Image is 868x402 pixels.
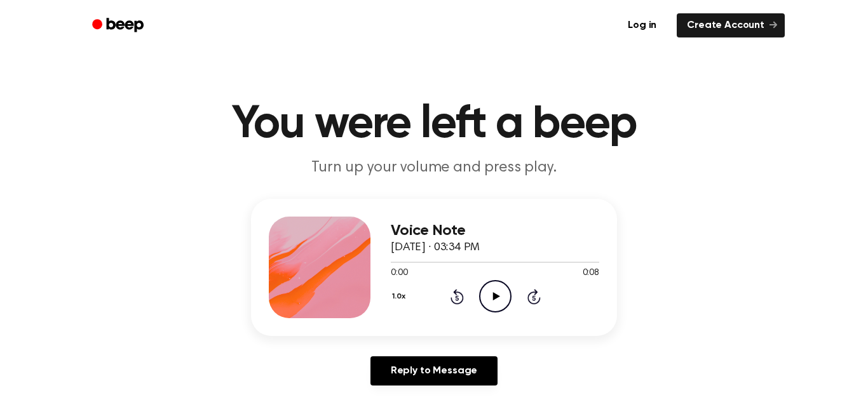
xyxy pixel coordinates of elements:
[190,157,678,178] p: Turn up your volume and press play.
[391,286,410,307] button: 1.0x
[391,242,480,253] span: [DATE] · 03:34 PM
[677,13,785,37] a: Create Account
[83,13,155,38] a: Beep
[109,102,759,147] h1: You were left a beep
[391,222,599,239] h3: Voice Note
[615,11,669,40] a: Log in
[583,267,599,280] span: 0:08
[370,356,498,385] a: Reply to Message
[391,267,407,280] span: 0:00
